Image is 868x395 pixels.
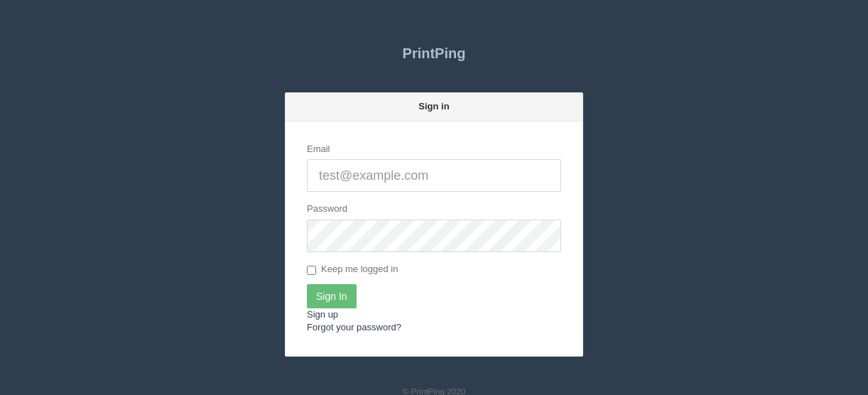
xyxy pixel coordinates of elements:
[307,202,347,216] label: Password
[307,322,401,332] a: Forgot your password?
[307,266,316,275] input: Keep me logged in
[307,309,338,320] a: Sign up
[307,263,398,277] label: Keep me logged in
[285,36,583,71] a: PrintPing
[307,143,330,156] label: Email
[418,101,449,112] strong: Sign in
[307,159,561,192] input: test@example.com
[307,284,357,308] input: Sign In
